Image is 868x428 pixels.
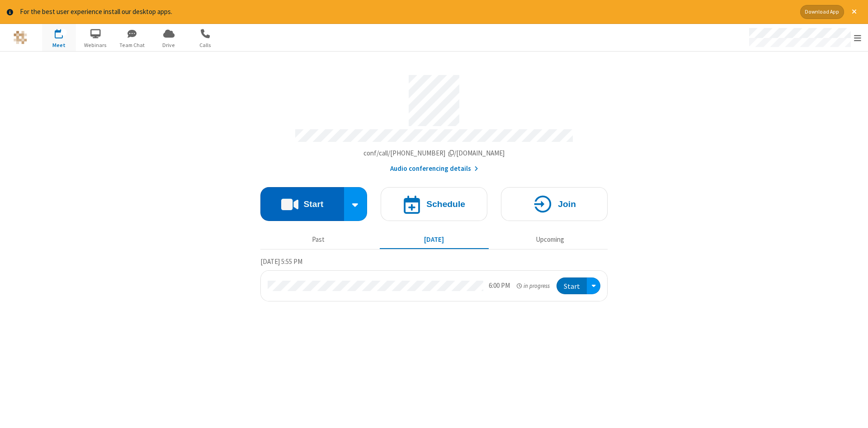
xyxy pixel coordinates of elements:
[260,68,608,174] section: Account details
[115,41,149,49] span: Team Chat
[260,257,302,266] span: [DATE] 5:55 PM
[489,281,510,291] div: 6:00 PM
[363,149,505,157] span: Copy my meeting room link
[558,200,576,208] h4: Join
[381,187,487,221] button: Schedule
[14,31,27,44] img: QA Selenium DO NOT DELETE OR CHANGE
[847,5,861,19] button: Close alert
[380,231,489,249] button: [DATE]
[741,24,868,51] div: Open menu
[426,200,465,208] h4: Schedule
[79,41,113,49] span: Webinars
[303,200,323,208] h4: Start
[363,148,505,159] button: Copy my meeting room linkCopy my meeting room link
[390,164,478,174] button: Audio conferencing details
[152,41,186,49] span: Drive
[800,5,844,19] button: Download App
[189,41,222,49] span: Calls
[42,41,76,49] span: Meet
[61,29,67,36] div: 1
[260,187,344,221] button: Start
[3,24,37,51] button: Logo
[260,256,608,301] section: Today's Meetings
[264,231,373,249] button: Past
[517,282,550,290] em: in progress
[587,277,600,294] div: Open menu
[20,7,793,17] div: For the best user experience install our desktop apps.
[557,277,587,294] button: Start
[501,187,608,221] button: Join
[495,231,604,249] button: Upcoming
[344,187,368,221] div: Start conference options
[845,404,861,422] iframe: Chat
